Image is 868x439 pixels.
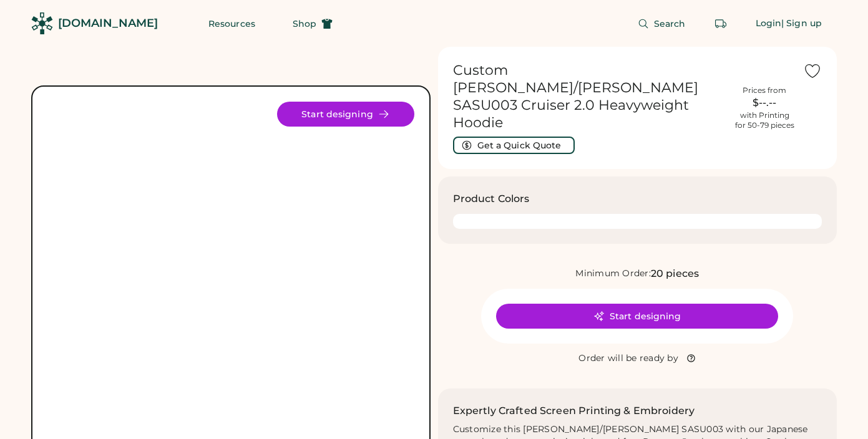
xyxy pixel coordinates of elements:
div: Login [756,17,782,30]
div: Prices from [743,85,786,95]
button: Shop [278,11,348,36]
div: 20 pieces [651,266,699,281]
button: Resources [193,11,270,36]
div: Minimum Order: [575,268,651,280]
button: Retrieve an order [708,11,733,36]
button: Search [623,11,701,36]
button: Get a Quick Quote [453,137,575,154]
h3: Product Colors [453,191,530,206]
img: Rendered Logo - Screens [31,12,53,34]
div: $--.-- [733,95,796,110]
div: Order will be ready by [578,352,678,365]
span: Shop [293,19,316,28]
div: [DOMAIN_NAME] [58,16,158,31]
div: | Sign up [781,17,822,30]
h1: Custom [PERSON_NAME]/[PERSON_NAME] SASU003 Cruiser 2.0 Heavyweight Hoodie [453,62,726,132]
div: with Printing for 50-79 pieces [735,110,794,130]
span: Search [654,19,686,28]
button: Start designing [277,102,414,127]
h2: Expertly Crafted Screen Printing & Embroidery [453,403,695,418]
button: Start designing [496,304,778,329]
